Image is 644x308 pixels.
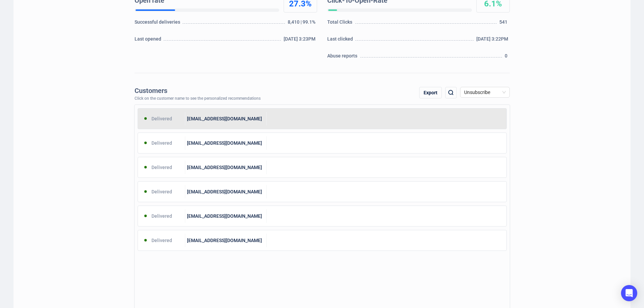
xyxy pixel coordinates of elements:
div: Successful deliveries [135,19,182,29]
div: Delivered [138,185,186,198]
div: Delivered [138,136,186,150]
div: [EMAIL_ADDRESS][DOMAIN_NAME] [185,161,267,174]
div: [EMAIL_ADDRESS][DOMAIN_NAME] [185,112,267,125]
div: [EMAIL_ADDRESS][DOMAIN_NAME] [185,234,267,247]
div: [DATE] 3:23PM [284,35,317,46]
div: Last clicked [327,35,355,46]
div: Total Clicks [327,19,354,29]
div: Open Intercom Messenger [621,285,637,301]
span: Unsubscribe [464,87,506,97]
div: 541 [499,19,509,29]
div: [DATE] 3:22PM [476,35,510,46]
div: 8,410 | 99.1% [288,19,317,29]
div: 0 [505,52,509,63]
div: Abuse reports [327,52,359,63]
div: Last opened [135,35,163,46]
div: Delivered [138,209,186,223]
img: search.png [447,89,455,97]
div: Click on the customer name to see the personalized recommendations [135,96,261,101]
div: Delivered [138,234,186,247]
div: [EMAIL_ADDRESS][DOMAIN_NAME] [185,209,267,223]
div: Delivered [138,112,186,125]
div: [EMAIL_ADDRESS][DOMAIN_NAME] [185,185,267,198]
div: Export [419,87,442,98]
div: Customers [135,87,261,95]
div: [EMAIL_ADDRESS][DOMAIN_NAME] [185,136,267,150]
div: Delivered [138,161,186,174]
